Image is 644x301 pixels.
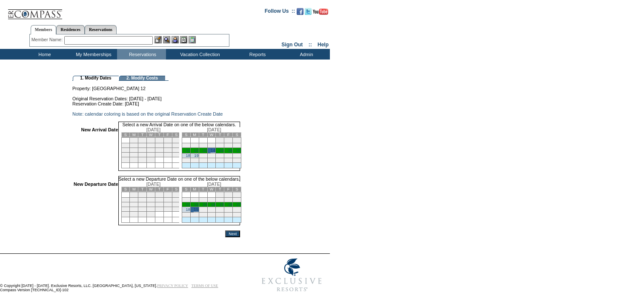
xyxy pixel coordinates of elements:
td: 25 [182,158,190,163]
td: 5 [190,198,199,202]
td: 28 [121,212,130,217]
img: Exclusive Resorts [254,254,330,296]
td: 10 [147,198,155,202]
td: 27 [199,158,207,163]
td: Property: [GEOGRAPHIC_DATA] 12 [72,81,240,91]
td: 20 [172,148,180,153]
td: 22 [130,207,138,212]
a: Help [318,42,329,48]
td: 9 [224,143,233,148]
td: T [216,187,224,192]
td: S [182,133,190,137]
td: 6 [199,198,207,202]
td: 27 [199,213,207,217]
td: 17 [147,202,155,207]
span: [DATE] [146,127,161,132]
td: 23 [138,207,147,212]
td: Vacation Collection [166,49,232,60]
td: 5 [163,192,172,198]
td: 12 [163,198,172,202]
td: 30 [138,212,147,217]
a: Residences [56,25,85,34]
span: [DATE] [207,127,221,132]
img: View [163,36,170,43]
td: Admin [281,49,330,60]
td: 4 [182,143,190,148]
a: 11 [186,148,190,153]
td: 30 [138,157,147,163]
td: 17 [147,148,155,153]
span: [DATE] [207,182,221,187]
td: 26 [190,213,199,217]
td: 2. Modify Costs [119,76,165,81]
a: Subscribe to our YouTube Channel [313,11,328,16]
td: T [138,187,147,192]
td: 10 [233,143,241,148]
td: T [138,133,147,137]
td: T [199,133,207,137]
td: T [199,187,207,192]
td: New Departure Date [74,182,118,225]
td: 3 [233,192,241,198]
td: 8 [130,143,138,148]
td: F [224,133,233,137]
td: Select a new Arrival Date on one of the below calendars. [118,122,240,127]
a: 15 [220,148,224,153]
td: W [207,187,216,192]
a: 13 [203,202,207,207]
td: Reports [232,49,281,60]
span: :: [309,42,312,48]
img: Impersonate [172,36,179,43]
a: Sign Out [281,42,303,48]
td: T [216,133,224,137]
a: 16 [228,148,232,153]
a: 14 [211,202,215,207]
td: T [155,133,163,137]
td: 1 [216,138,224,143]
td: 28 [207,158,216,163]
td: F [163,187,172,192]
td: 25 [182,213,190,217]
td: 3 [147,138,155,143]
td: 27 [172,153,180,157]
td: 9 [138,143,147,148]
td: 4 [182,198,190,202]
td: 7 [121,143,130,148]
td: Reservations [117,49,166,60]
a: Become our fan on Facebook [297,11,303,16]
td: 23 [224,207,233,213]
img: Reservations [180,36,187,43]
td: 4 [155,138,163,143]
td: 18 [155,148,163,153]
td: W [147,133,155,137]
td: 26 [163,153,172,157]
td: M [190,187,199,192]
td: 19 [163,202,172,207]
td: M [130,133,138,137]
td: My Memberships [68,49,117,60]
a: Members [31,25,57,34]
td: 1 [216,192,224,198]
td: 26 [163,207,172,212]
td: 19 [163,148,172,153]
a: TERMS OF USE [192,284,218,288]
a: 18 [186,207,190,212]
td: 15 [130,202,138,207]
td: 29 [216,158,224,163]
td: F [224,187,233,192]
td: 8 [216,143,224,148]
a: 19 [194,153,198,158]
a: 18 [186,153,190,158]
input: Next [225,230,240,237]
td: Home [19,49,68,60]
a: 17 [237,148,241,153]
a: 12 [194,202,198,207]
a: PRIVACY POLICY [157,284,188,288]
td: 29 [130,212,138,217]
span: [DATE] [146,182,161,187]
td: 13 [172,198,180,202]
td: Follow Us :: [265,7,295,17]
td: 28 [207,213,216,217]
td: M [190,133,199,137]
td: 3 [147,192,155,198]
